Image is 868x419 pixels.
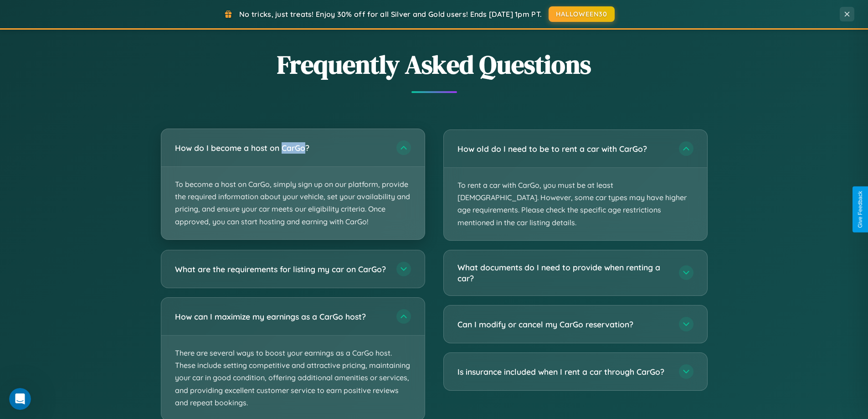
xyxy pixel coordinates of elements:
[161,167,425,239] p: To become a host on CarGo, simply sign up on our platform, provide the required information about...
[444,168,707,240] p: To rent a car with CarGo, you must be at least [DEMOGRAPHIC_DATA]. However, some car types may ha...
[175,142,387,154] h3: How do I become a host on CarGo?
[457,319,670,330] h3: Can I modify or cancel my CarGo reservation?
[175,263,387,274] h3: What are the requirements for listing my car on CarGo?
[457,366,670,378] h3: Is insurance included when I rent a car through CarGo?
[161,47,708,82] h2: Frequently Asked Questions
[457,143,670,155] h3: How old do I need to be to rent a car with CarGo?
[857,191,863,228] div: Give Feedback
[9,388,31,410] iframe: Intercom live chat
[457,262,670,284] h3: What documents do I need to provide when renting a car?
[549,6,615,22] button: HALLOWEEN30
[239,10,542,19] span: No tricks, just treats! Enjoy 30% off for all Silver and Gold users! Ends [DATE] 1pm PT.
[175,310,387,322] h3: How can I maximize my earnings as a CarGo host?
